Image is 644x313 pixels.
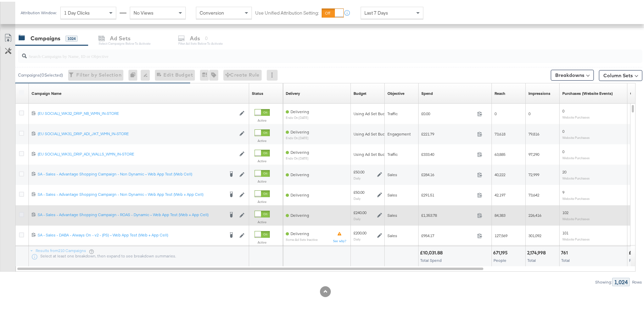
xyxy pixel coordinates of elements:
[354,188,364,193] div: £50.00
[527,256,536,261] span: Total
[134,8,154,14] span: No Views
[528,109,530,114] span: 0
[562,229,568,234] span: 101
[387,231,397,236] span: Sales
[31,33,60,41] div: Campaigns
[255,157,270,162] label: Active
[32,89,61,95] a: Your campaign name.
[354,229,366,234] div: £200.00
[387,191,397,196] span: Sales
[562,215,590,219] sub: Website Purchases
[421,191,475,196] span: £291.51
[387,211,397,216] span: Sales
[290,170,309,175] span: Delivering
[495,150,505,155] span: 63,885
[562,134,590,138] sub: Website Purchases
[354,174,361,179] sub: Daily
[354,130,391,135] div: Using Ad Set Budget
[562,89,613,95] a: The number of times a purchase was made tracked by your Custom Audience pixel on your website aft...
[527,248,548,254] div: 2,174,998
[38,210,224,216] div: SA - Sales - Advantage Shopping Campaign - ROAS - Dynamic – Web App Test (Web + App Cell)
[562,195,590,199] sub: Website Purchases
[562,168,566,173] span: 20
[200,8,224,14] span: Conversion
[495,211,505,216] span: 84,383
[551,68,594,79] button: Breakdowns
[495,89,505,95] div: Reach
[38,150,236,155] a: (EU SOCIAL)_WK31_DRIP_ADI_WALLS_WMN_IN-STORE
[64,8,90,14] span: 1 Day Clicks
[387,89,404,95] a: Your campaign's objective.
[354,208,366,214] div: £240.00
[632,278,642,283] div: Rows
[561,248,570,254] div: 761
[387,130,411,135] span: Engagement
[595,278,612,283] div: Showing:
[421,150,475,155] span: £333.40
[421,211,475,216] span: £1,353.78
[255,218,270,223] label: Active
[495,231,507,236] span: 127,569
[255,198,270,202] label: Active
[38,129,236,135] a: (EU SOCIAL)_WK31_DRIP_ADI_JKT_WMN_IN-STORE
[290,229,309,234] span: Delivering
[421,130,475,135] span: £221.79
[562,208,568,213] span: 102
[290,211,309,216] span: Delivering
[38,190,224,197] a: SA - Sales - Advantage Shopping Campaign - Non Dynamic – Web App Test (Web + App Cell)
[495,109,497,114] span: 0
[387,150,398,155] span: Traffic
[290,107,309,112] span: Delivering
[495,191,505,196] span: 42,197
[354,195,361,199] sub: Daily
[38,109,236,114] div: (EU SOCIAL)_WK32_DRIP_NB_WMN_IN-STORE
[420,248,445,254] div: £10,031.88
[562,107,564,112] span: 0
[38,190,224,195] div: SA - Sales - Advantage Shopping Campaign - Non Dynamic – Web App Test (Web + App Cell)
[562,235,590,239] sub: Website Purchases
[421,231,475,236] span: £954.17
[420,256,442,261] span: Total Spend
[528,130,539,135] span: 79,816
[32,89,61,95] div: Campaign Name
[495,170,505,175] span: 40,222
[255,117,270,121] label: Active
[562,147,564,152] span: 0
[562,127,564,132] span: 0
[562,154,590,158] sub: Website Purchases
[493,248,510,254] div: 671,195
[252,89,263,95] div: Status
[354,235,361,239] sub: Daily
[599,68,642,79] button: Column Sets
[629,248,643,254] div: £13.18
[18,70,63,77] div: Campaigns ( 0 Selected)
[255,8,319,15] label: Use Unified Attribution Setting:
[612,276,630,285] div: 1,024
[354,89,366,95] a: The maximum amount you're willing to spend on your ads, on average each day or over the lifetime ...
[562,89,613,95] div: Purchases (Website Events)
[528,231,541,236] span: 301,092
[494,256,506,261] span: People
[495,130,505,135] span: 73,618
[286,89,300,95] div: Delivery
[38,129,236,135] div: (EU SOCIAL)_WK31_DRIP_ADI_JKT_WMN_IN-STORE
[38,109,236,115] a: (EU SOCIAL)_WK32_DRIP_NB_WMN_IN-STORE
[290,148,309,153] span: Delivering
[38,231,224,236] div: SA - Sales - DABA - Always On - v2 - (PS) – Web App Test (Web + App Cell)
[364,8,388,14] span: Last 7 Days
[528,211,541,216] span: 226,416
[421,89,433,95] div: Spend
[562,188,564,193] span: 9
[387,89,404,95] div: Objective
[286,89,300,95] a: Reflects the ability of your Ad Campaign to achieve delivery based on ad states, schedule and bud...
[290,128,309,133] span: Delivering
[255,178,270,182] label: Active
[354,109,391,115] div: Using Ad Set Budget
[38,210,224,217] a: SA - Sales - Advantage Shopping Campaign - ROAS - Dynamic – Web App Test (Web + App Cell)
[286,155,309,159] sub: ends on [DATE]
[421,89,433,95] a: The total amount spent to date.
[354,168,364,173] div: £50.00
[421,170,475,175] span: £284.16
[528,170,539,175] span: 72,999
[387,109,398,114] span: Traffic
